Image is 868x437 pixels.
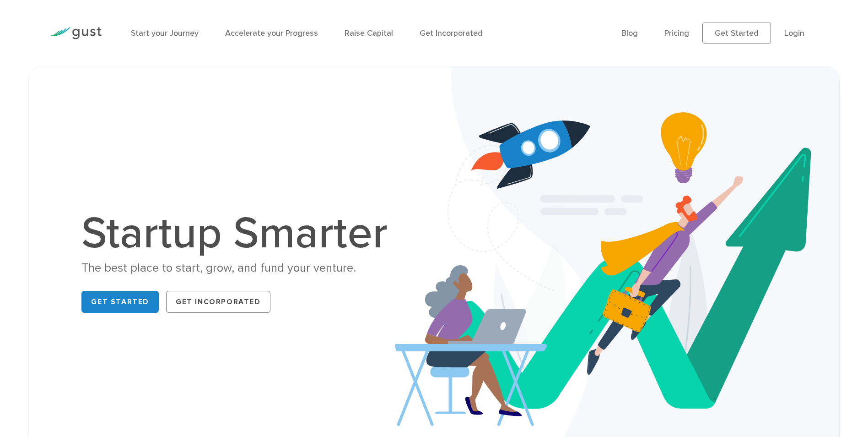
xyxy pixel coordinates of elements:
a: Accelerate your Progress [225,28,318,38]
img: Gust Logo [50,27,102,39]
a: Raise Capital [345,28,393,38]
a: Blog [621,28,638,38]
div: The best place to start, grow, and fund your venture. [81,260,397,276]
a: Pricing [664,28,689,38]
a: Get Started [81,291,159,313]
h1: Startup Smarter [81,212,397,256]
a: Login [784,28,804,38]
a: Start your Journey [131,28,199,38]
a: Get Incorporated [420,28,483,38]
a: Get Started [702,22,771,44]
a: Get Incorporated [166,291,270,313]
